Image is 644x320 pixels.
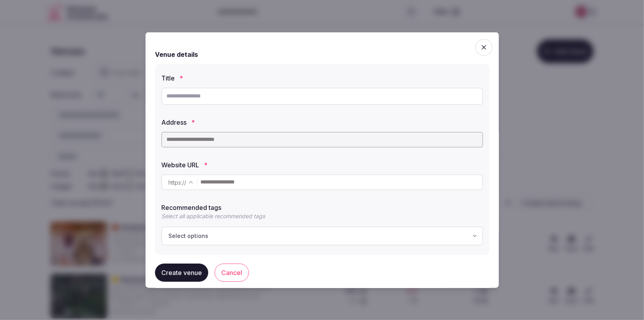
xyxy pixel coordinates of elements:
label: Recommended tags [161,204,483,210]
label: Title [161,75,483,81]
label: Address [161,119,483,125]
button: Cancel [215,264,249,282]
label: Website URL [161,161,483,168]
h2: Venue details [155,49,198,59]
span: Select options [168,232,208,240]
p: Select all applicable recommended tags [161,212,483,220]
button: Select options [161,226,483,245]
button: Create venue [155,264,208,282]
